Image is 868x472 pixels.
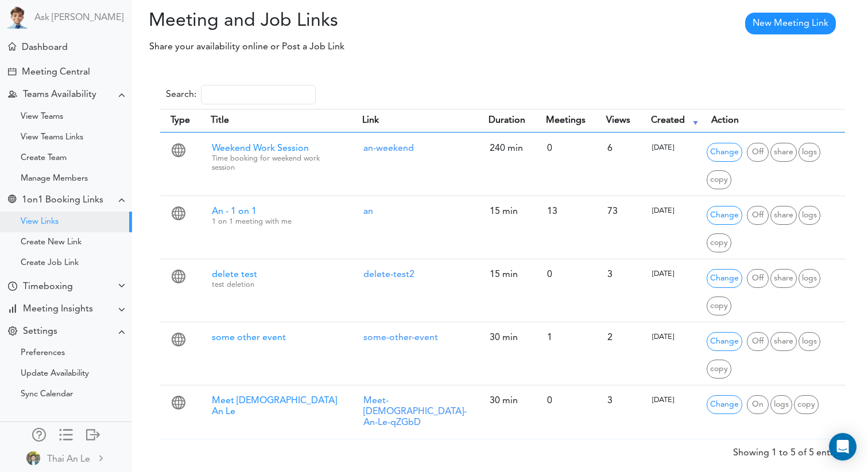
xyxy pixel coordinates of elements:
span: Share Link [770,206,797,225]
div: 73 [602,201,635,223]
div: Log out [86,428,100,439]
div: Manage Members and Externals [32,428,46,439]
div: 6 [602,138,635,160]
span: Weekend Work Session [212,144,309,153]
div: 30 min [484,390,530,412]
th: Action [701,109,845,132]
div: Teams Availability [23,89,96,100]
span: 1:1 Meeting Link [172,336,185,350]
div: 13 [541,201,590,223]
span: Edit Link [707,395,742,414]
div: 1on1 Booking Links [22,195,103,206]
span: Meeting Details [799,206,820,225]
span: delete test [212,270,257,279]
span: 1:1 Meeting Link [172,273,185,287]
div: 30 min [484,327,530,349]
a: Manage Members and Externals [32,428,46,444]
div: Create Team [21,155,67,161]
div: View Links [21,219,59,225]
small: Time booking for weekend work session [212,155,320,171]
div: 0 [541,138,590,160]
div: Sync Calendar [21,392,73,397]
span: Duplicate Link [707,170,731,189]
div: 1 [541,327,590,349]
span: Meeting Details [799,332,820,351]
div: [DATE] [646,327,695,348]
span: Duplicate Link [707,297,731,315]
th: Duration: activate to sort column ascending [478,109,536,132]
span: Turn On Sharing [747,395,769,414]
div: [DATE] [646,201,695,221]
a: Ask [PERSON_NAME] [34,13,123,24]
div: Manage Members [21,176,88,182]
th: Views: activate to sort column ascending [596,109,641,132]
div: Update Availability [21,371,89,377]
a: Meet-[DEMOGRAPHIC_DATA]-An-Le-qZGbD [363,396,467,427]
div: 0 [541,390,590,412]
div: View Teams Links [21,135,83,141]
div: 15 min [484,201,530,223]
div: 3 [602,264,635,286]
span: Edit Link [707,269,742,288]
div: [DATE] [646,264,695,284]
div: Timeboxing [23,282,73,292]
div: Open Intercom Messenger [829,433,857,461]
a: an [363,207,373,216]
span: Share Link [770,332,797,351]
span: some other event [212,333,286,342]
span: Edit Link [707,332,742,351]
span: An - 1 on 1 [212,207,257,216]
span: Duplicate Link [707,233,731,252]
span: Meet [DEMOGRAPHIC_DATA] An Le [212,396,337,416]
div: [DATE] [646,138,695,158]
div: 15 min [484,264,530,286]
span: Meeting Details [770,395,792,414]
a: delete-test2 [363,270,414,279]
th: Created: activate to sort column ascending [641,109,701,132]
span: Meeting Details [799,143,820,162]
div: Meeting Dashboard [8,42,16,50]
a: Thai An Le [1,445,131,471]
span: Share Link [770,269,797,288]
span: Share Link [770,143,797,162]
div: Settings [23,326,57,337]
small: 1 on 1 meeting with me [212,218,292,225]
div: Create Job Link [21,260,79,266]
div: Show only icons [59,428,73,439]
small: test deletion [212,281,254,288]
div: Preferences [21,350,65,356]
div: Share Meeting Link [8,195,16,206]
span: 1:1 Meeting Link [172,399,185,413]
a: an-weekend [363,144,414,153]
span: Turn Off Sharing [747,206,769,225]
div: 3 [602,390,635,412]
span: Duplicate Link [707,360,731,379]
th: Meetings: activate to sort column ascending [536,109,596,132]
span: Turn Off Sharing [747,143,769,162]
a: some-other-event [363,333,438,342]
label: Search: [166,85,316,104]
span: Turn Off Sharing [747,269,769,288]
span: Duplicate Link [794,395,819,414]
img: Powered by TEAMCAL AI [6,6,29,29]
h2: Meeting and Job Links [141,10,491,32]
div: Create Meeting [8,68,16,76]
span: Turn Off Sharing [747,332,769,351]
div: Showing 1 to 5 of 5 entries [733,439,845,460]
p: Share your availability online or Post a Job Link [141,40,656,54]
div: Time Your Goals [8,282,17,292]
div: 240 min [484,138,530,160]
div: 2 [602,327,635,349]
a: New Meeting Link [745,13,836,34]
div: Dashboard [22,42,68,53]
span: 1:1 Meeting Link [172,210,185,224]
img: wBLfyGaAXRLqgAAAABJRU5ErkJggg== [26,451,40,465]
input: Search: [201,85,316,104]
a: Change side menu [59,428,73,444]
div: Create New Link [21,240,82,245]
div: Thai An Le [47,453,90,466]
span: Edit Link [707,206,742,225]
span: Meeting Details [799,269,820,288]
div: Meeting Insights [23,304,93,315]
th: Type [160,109,200,132]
